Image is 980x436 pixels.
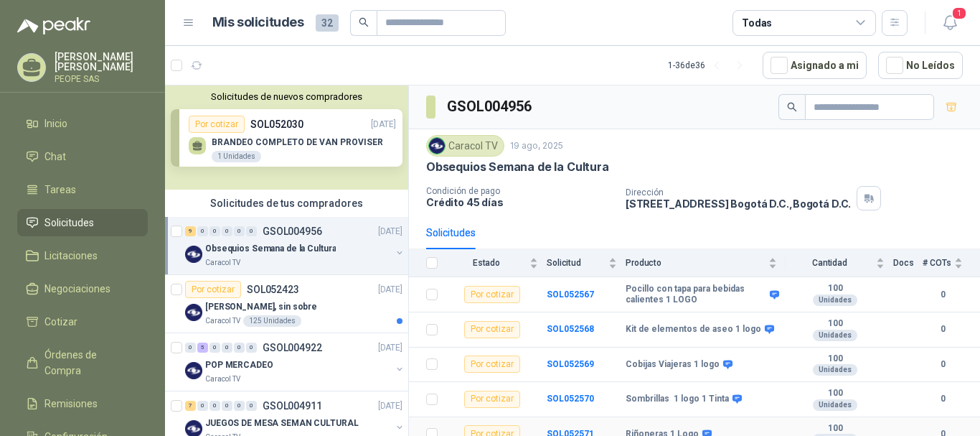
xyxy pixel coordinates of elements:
[547,359,594,369] a: SOL052569
[44,396,98,412] span: Remisiones
[17,17,90,34] img: Logo peakr
[626,258,765,268] span: Producto
[447,96,534,118] h3: GSOL004956
[44,215,94,231] span: Solicitudes
[205,374,240,385] p: Caracol TV
[813,294,857,306] div: Unidades
[426,186,614,196] p: Condición de pago
[547,249,626,277] th: Solicitud
[222,401,232,411] div: 0
[923,323,963,336] b: 0
[263,343,322,353] p: GSOL004922
[786,423,885,435] b: 100
[185,401,196,411] div: 7
[205,257,240,269] p: Caracol TV
[185,226,196,236] div: 9
[44,314,77,330] span: Cotizar
[197,343,208,353] div: 5
[742,15,772,31] div: Todas
[937,10,963,36] button: 1
[786,353,885,365] b: 100
[786,283,885,294] b: 100
[923,358,963,371] b: 0
[464,321,520,338] div: Por cotizar
[185,281,241,298] div: Por cotizar
[547,324,594,334] a: SOL052568
[378,225,402,238] p: [DATE]
[951,6,967,20] span: 1
[263,401,322,411] p: GSOL004911
[212,12,304,33] h1: Mis solicitudes
[185,343,196,353] div: 0
[197,401,208,411] div: 0
[547,258,606,268] span: Solicitud
[209,401,220,411] div: 0
[786,318,885,330] b: 100
[626,187,851,198] p: Dirección
[426,196,614,208] p: Crédito 45 días
[44,248,98,264] span: Licitaciones
[429,138,445,154] img: Company Logo
[464,356,520,373] div: Por cotizar
[44,281,110,297] span: Negociaciones
[17,308,148,335] a: Cotizar
[17,341,148,384] a: Órdenes de Compra
[209,226,220,236] div: 0
[44,347,134,379] span: Órdenes de Compra
[44,182,76,198] span: Tareas
[205,315,240,327] p: Caracol TV
[923,288,963,302] b: 0
[246,401,257,411] div: 0
[234,401,245,411] div: 0
[786,258,873,268] span: Cantidad
[426,225,476,241] div: Solicitudes
[17,390,148,417] a: Remisiones
[171,91,402,102] button: Solicitudes de nuevos compradores
[878,52,963,79] button: No Leídos
[893,249,923,277] th: Docs
[222,343,232,353] div: 0
[426,135,504,157] div: Caracol TV
[923,392,963,406] b: 0
[185,362,202,379] img: Company Logo
[446,249,547,277] th: Estado
[464,286,520,303] div: Por cotizar
[547,289,594,300] a: SOL052567
[185,246,202,263] img: Company Logo
[547,394,594,404] a: SOL052570
[55,52,148,72] p: [PERSON_NAME] [PERSON_NAME]
[234,226,245,236] div: 0
[626,249,786,277] th: Producto
[17,242,148,269] a: Licitaciones
[668,54,751,77] div: 1 - 36 de 36
[446,258,527,268] span: Estado
[464,391,520,408] div: Por cotizar
[17,143,148,170] a: Chat
[813,364,857,376] div: Unidades
[17,110,148,137] a: Inicio
[185,223,405,269] a: 9 0 0 0 0 0 GSOL004956[DATE] Company LogoObsequios Semana de la CulturaCaracol TV
[813,399,857,411] div: Unidades
[787,102,797,112] span: search
[205,417,359,430] p: JUEGOS DE MESA SEMAN CULTURAL
[44,116,67,131] span: Inicio
[247,284,299,294] p: SOL052423
[17,176,148,203] a: Tareas
[426,159,609,175] p: Obsequios Semana de la Cultura
[626,198,851,210] p: [STREET_ADDRESS] Bogotá D.C. , Bogotá D.C.
[17,275,148,302] a: Negociaciones
[786,388,885,399] b: 100
[626,284,766,306] b: Pocillo con tapa para bebidas calientes 1 LOGO
[165,190,408,217] div: Solicitudes de tus compradores
[165,275,408,333] a: Por cotizarSOL052423[DATE] Company Logo[PERSON_NAME], sin sobreCaracol TV125 Unidades
[813,330,857,341] div: Unidades
[185,339,405,385] a: 0 5 0 0 0 0 GSOL004922[DATE] Company LogoPOP MERCADEOCaracol TV
[246,226,257,236] div: 0
[234,343,245,353] div: 0
[165,85,408,190] div: Solicitudes de nuevos compradoresPor cotizarSOL052030[DATE] BRANDEO COMPLETO DE VAN PROVISER1 Uni...
[510,139,563,153] p: 19 ago, 2025
[316,14,339,32] span: 32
